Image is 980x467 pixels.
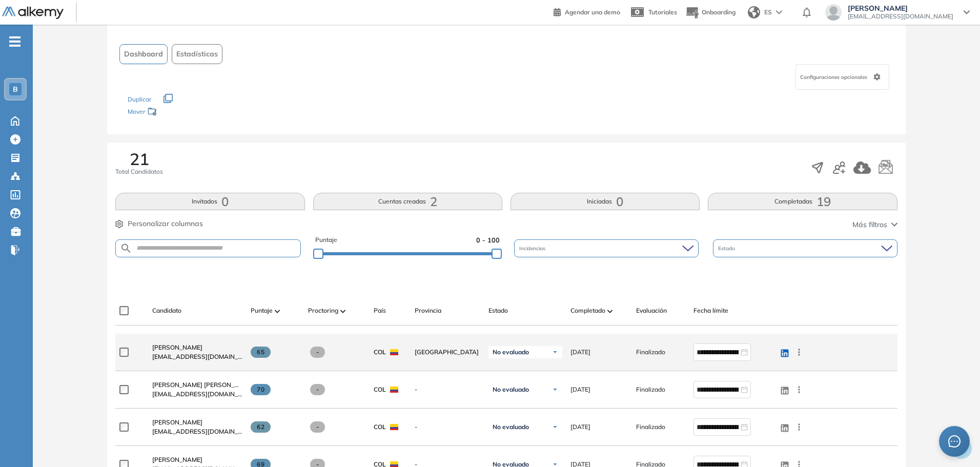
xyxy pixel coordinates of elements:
[415,348,480,357] span: [GEOGRAPHIC_DATA]
[152,418,242,427] a: [PERSON_NAME]
[130,151,149,167] span: 21
[848,12,953,21] span: [EMAIL_ADDRESS][DOMAIN_NAME]
[152,380,242,390] a: [PERSON_NAME] [PERSON_NAME]
[607,310,612,313] img: [missing "en.ARROW_ALT" translation]
[514,239,699,257] div: Incidencias
[374,422,386,432] span: COL
[795,64,889,90] div: Configuraciones opcionales
[776,10,782,14] img: arrow
[115,167,163,176] span: Total Candidatos
[764,8,772,17] span: ES
[948,435,961,448] span: message
[374,348,386,357] span: COL
[251,421,271,433] span: 62
[713,239,897,257] div: Estado
[315,235,337,245] span: Puntaje
[570,348,590,357] span: [DATE]
[493,423,529,431] span: No evaluado
[708,193,897,210] button: Completadas19
[415,422,480,432] span: -
[152,390,242,399] span: [EMAIL_ADDRESS][DOMAIN_NAME]
[340,310,345,313] img: [missing "en.ARROW_ALT" translation]
[415,385,480,394] span: -
[636,422,665,432] span: Finalizado
[251,384,271,395] span: 70
[636,348,665,357] span: Finalizado
[310,421,325,433] span: -
[493,385,529,394] span: No evaluado
[152,306,181,315] span: Candidato
[152,427,242,436] span: [EMAIL_ADDRESS][DOMAIN_NAME]
[693,306,728,315] span: Fecha límite
[152,418,202,426] span: [PERSON_NAME]
[172,44,222,64] button: Estadísticas
[115,218,203,229] button: Personalizar columnas
[390,387,398,393] img: COL
[519,245,547,252] span: Incidencias
[390,424,398,430] img: COL
[511,193,700,210] button: Iniciadas0
[415,306,441,315] span: Provincia
[552,387,558,393] img: Ícono de flecha
[13,85,18,93] span: B
[128,95,151,103] span: Duplicar
[570,422,590,432] span: [DATE]
[152,343,202,351] span: [PERSON_NAME]
[275,310,280,313] img: [missing "en.ARROW_ALT" translation]
[313,193,502,210] button: Cuentas creadas2
[636,385,665,394] span: Finalizado
[128,218,203,229] span: Personalizar columnas
[800,73,869,81] span: Configuraciones opcionales
[120,242,132,255] img: SEARCH_ALT
[310,347,325,358] span: -
[636,306,667,315] span: Evaluación
[374,385,386,394] span: COL
[718,245,737,252] span: Estado
[374,306,386,315] span: País
[648,8,677,16] span: Tutoriales
[251,347,271,358] span: 65
[152,456,202,463] span: [PERSON_NAME]
[570,385,590,394] span: [DATE]
[552,424,558,430] img: Ícono de flecha
[152,343,242,352] a: [PERSON_NAME]
[308,306,338,315] span: Proctoring
[115,193,304,210] button: Invitados0
[152,455,242,464] a: [PERSON_NAME]
[565,8,620,16] span: Agendar una demo
[124,49,163,59] span: Dashboard
[310,384,325,395] span: -
[852,219,897,230] button: Más filtros
[152,352,242,361] span: [EMAIL_ADDRESS][DOMAIN_NAME]
[702,8,736,16] span: Onboarding
[493,348,529,356] span: No evaluado
[685,2,736,24] button: Onboarding
[152,381,254,389] span: [PERSON_NAME] [PERSON_NAME]
[119,44,168,64] button: Dashboard
[552,349,558,355] img: Ícono de flecha
[2,7,64,19] img: Logo
[852,219,887,230] span: Más filtros
[390,349,398,355] img: COL
[570,306,605,315] span: Completado
[128,103,230,122] div: Mover
[251,306,273,315] span: Puntaje
[554,5,620,17] a: Agendar una demo
[476,235,500,245] span: 0 - 100
[848,4,953,12] span: [PERSON_NAME]
[488,306,508,315] span: Estado
[748,6,760,18] img: world
[176,49,218,59] span: Estadísticas
[9,40,21,43] i: -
